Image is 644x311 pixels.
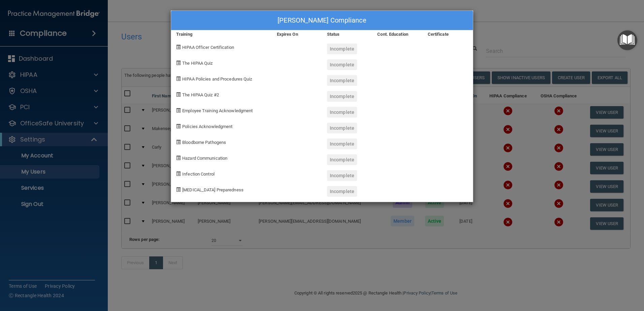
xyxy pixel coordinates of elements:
span: Bloodborne Pathogens [182,140,226,145]
div: Incomplete [327,59,357,70]
div: Incomplete [327,170,357,181]
span: HIPAA Officer Certification [182,45,234,50]
span: The HIPAA Quiz #2 [182,92,219,97]
span: Infection Control [182,172,215,177]
div: Incomplete [327,186,357,197]
span: Policies Acknowledgment [182,124,232,129]
span: [MEDICAL_DATA] Preparedness [182,187,244,192]
button: Open Resource Center [617,30,637,50]
div: Incomplete [327,123,357,133]
span: HIPAA Policies and Procedures Quiz [182,76,252,82]
div: Cont. Education [372,30,422,38]
div: Incomplete [327,91,357,102]
div: Status [322,30,372,38]
div: Incomplete [327,107,357,118]
div: Incomplete [327,138,357,149]
span: The HIPAA Quiz [182,61,213,66]
div: Training [171,30,272,38]
div: [PERSON_NAME] Compliance [171,11,473,30]
div: Certificate [423,30,473,38]
span: Employee Training Acknowledgment [182,108,253,113]
div: Incomplete [327,75,357,86]
div: Incomplete [327,154,357,165]
span: Hazard Communication [182,156,227,161]
div: Expires On [272,30,322,38]
div: Incomplete [327,43,357,54]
